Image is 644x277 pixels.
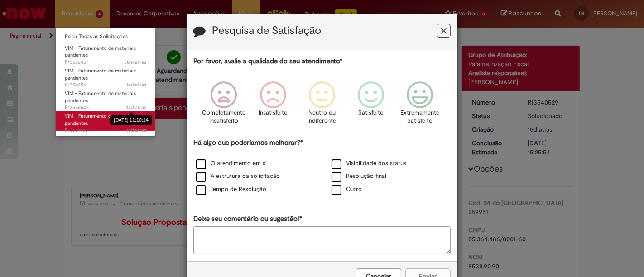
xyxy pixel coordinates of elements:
[124,59,146,66] time: 01/10/2025 14:52:34
[126,81,146,88] time: 18/09/2025 11:12:18
[193,138,451,196] div: Há algo que poderíamos melhorar?*
[126,127,146,134] span: 16d atrás
[332,172,386,181] label: Resolução final
[202,109,246,125] p: Completamente Insatisfeito
[65,127,146,134] span: R13539163
[65,104,146,111] span: R13546548
[397,75,443,137] div: Extremamente Satisfeito
[306,109,338,125] p: Neutro ou indiferente
[65,59,146,66] span: R13586457
[332,185,362,194] label: Outro
[201,75,247,137] div: Completamente Insatisfeito
[55,27,155,137] ul: Requisições
[250,75,296,137] div: Insatisfeito
[299,75,345,137] div: Neutro ou indiferente
[126,127,146,134] time: 16/09/2025 11:31:09
[56,43,155,63] a: Aberto R13586457 : VIM - Faturamento de materiais pendentes
[358,109,384,117] p: Satisfeito
[65,67,136,81] span: VIM - Faturamento de materiais pendentes
[193,57,342,66] label: Por favor, avalie a qualidade do seu atendimento*
[65,81,146,89] span: R13546561
[65,113,136,127] span: VIM - Faturamento de materiais pendentes
[56,32,155,42] a: Exibir Todas as Solicitações
[65,90,136,104] span: VIM - Faturamento de materiais pendentes
[110,115,152,125] div: [DATE] 11:10:24
[126,81,146,88] span: 14d atrás
[196,185,266,194] label: Tempo de Resolução
[56,89,155,108] a: Aberto R13546548 : VIM - Faturamento de materiais pendentes
[56,111,155,131] a: Aberto R13539163 : VIM - Faturamento de materiais pendentes
[126,104,146,111] span: 14d atrás
[124,59,146,66] span: 30m atrás
[259,109,288,117] p: Insatisfeito
[196,172,280,181] label: A estrutura da solicitação
[348,75,394,137] div: Satisfeito
[196,159,267,168] label: O atendimento em si
[56,66,155,86] a: Aberto R13546561 : VIM - Faturamento de materiais pendentes
[65,45,136,59] span: VIM - Faturamento de materiais pendentes
[193,214,302,224] label: Deixe seu comentário ou sugestão!*
[400,109,439,125] p: Extremamente Satisfeito
[212,25,321,37] label: Pesquisa de Satisfação
[332,159,406,168] label: Visibilidade dos status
